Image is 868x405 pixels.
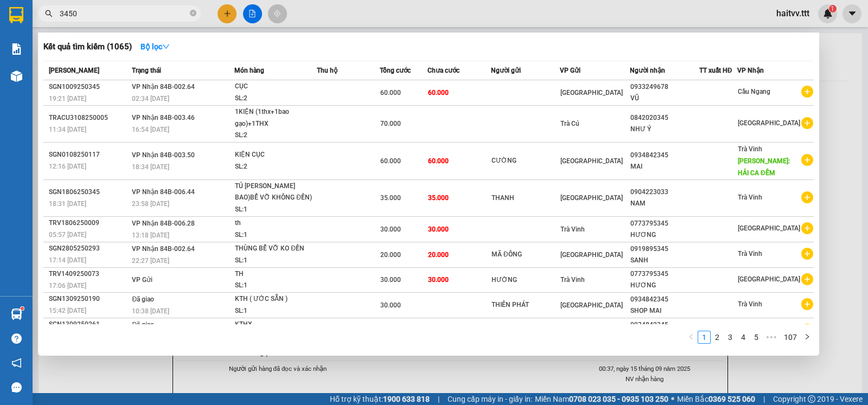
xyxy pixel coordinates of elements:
span: VP Nhận 84B-002.64 [132,83,195,91]
span: Tổng cước [380,67,411,74]
h3: Kết quả tìm kiếm ( 1065 ) [43,41,132,53]
span: 70.000 [380,120,401,127]
span: [GEOGRAPHIC_DATA] [560,89,623,97]
span: [GEOGRAPHIC_DATA] [560,194,623,202]
span: 23:58 [DATE] [132,200,169,208]
div: KIỆN CỤC [235,149,316,161]
div: TRV1806250009 [49,217,129,229]
span: Trà Vinh [560,276,585,284]
a: 5 [750,331,762,343]
div: 0933249678 [630,81,699,93]
div: 0934842345 [630,294,699,305]
div: [GEOGRAPHIC_DATA] [71,9,181,34]
span: VP Nhận [737,67,764,74]
div: 0842020345 [630,112,699,124]
button: right [801,331,814,344]
span: 12:16 [DATE] [49,163,86,170]
span: Đã giao [132,295,154,303]
div: CƯỜNG [492,155,559,166]
li: Next Page [801,331,814,344]
li: 1 [698,331,711,344]
span: [PERSON_NAME]: HẢI CA ĐÊM [738,157,790,177]
div: SL: 2 [235,130,316,142]
span: right [804,333,810,340]
span: Trạng thái [132,67,161,74]
div: SHOP MAI [630,305,699,317]
span: close-circle [190,10,196,16]
span: 60.000 [428,157,449,165]
span: Gửi: [9,10,26,22]
button: Bộ lọcdown [132,38,178,55]
span: TT xuất HĐ [699,67,732,74]
span: search [45,10,53,17]
span: Cầu Ngang [738,88,770,95]
span: CC : [69,71,84,82]
span: 35.000 [380,194,401,202]
div: 1KIỆN (1thx+1bao gạo)+1THX [235,106,316,130]
div: HUỆ [71,34,181,47]
li: 4 [737,331,750,344]
span: Người gửi [491,67,521,74]
span: Món hàng [234,67,264,74]
div: 0934842345 [630,319,699,331]
div: Trà Vinh [9,9,63,35]
div: 0919895345 [630,243,699,255]
span: ••• [763,331,780,344]
span: 20.000 [380,251,401,259]
a: 1 [698,331,710,343]
div: MÃ ĐÔNG [492,249,559,260]
span: 02:34 [DATE] [132,95,169,102]
span: 13:18 [DATE] [132,232,169,239]
span: [GEOGRAPHIC_DATA] [738,224,800,232]
span: plus-circle [801,154,813,166]
div: 0773795345 [630,268,699,280]
span: 35.000 [428,194,449,202]
span: plus-circle [801,191,813,203]
span: [GEOGRAPHIC_DATA] [560,251,623,259]
img: warehouse-icon [11,308,22,320]
li: 5 [750,331,763,344]
div: TRV1409250073 [49,268,129,280]
span: [PERSON_NAME] [49,67,99,74]
div: SL: 2 [235,93,316,105]
div: MAI [630,161,699,172]
span: 15:42 [DATE] [49,307,86,314]
span: 60.000 [380,89,401,97]
div: SGN1009250345 [49,81,129,93]
a: 2 [711,331,723,343]
div: NAM [630,198,699,209]
span: [GEOGRAPHIC_DATA] [560,301,623,309]
span: plus-circle [801,298,813,310]
button: left [685,331,698,344]
span: VP Nhận 84B-003.46 [132,114,195,121]
span: 30.000 [380,301,401,309]
span: [GEOGRAPHIC_DATA] [738,119,800,127]
span: [GEOGRAPHIC_DATA] [560,157,623,165]
span: Trà Vinh [738,145,762,153]
div: SL: 1 [235,255,316,267]
span: 17:06 [DATE] [49,282,86,290]
span: plus-circle [801,222,813,234]
img: warehouse-icon [11,70,22,82]
div: SANH [630,255,699,266]
span: 30.000 [428,276,449,284]
span: 10:38 [DATE] [132,307,169,315]
span: 60.000 [428,89,449,97]
li: Next 5 Pages [763,331,780,344]
div: TRACU3108250005 [49,112,129,124]
span: Thu hộ [317,67,337,74]
div: HƯƠNG [630,280,699,291]
span: 19:21 [DATE] [49,95,86,102]
span: 30.000 [380,226,401,233]
div: 0773795345 [630,218,699,229]
div: SGN1806250345 [49,187,129,198]
span: plus-circle [801,117,813,129]
img: logo-vxr [9,7,23,23]
span: Nhận: [71,9,97,21]
div: NHƯ Ý [630,124,699,135]
span: plus-circle [801,273,813,285]
span: Trà Cú [560,120,579,127]
span: plus-circle [801,248,813,260]
div: th [235,217,316,229]
div: SGN1309250190 [49,293,129,305]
